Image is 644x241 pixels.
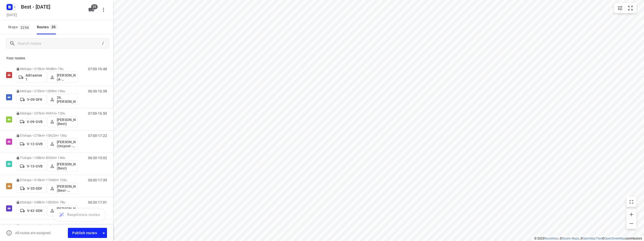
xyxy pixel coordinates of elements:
[16,184,46,192] button: V-35-DDF
[72,230,97,236] span: Publish routes
[91,4,98,9] span: 35
[16,72,46,83] button: Adriaanse 1
[16,67,78,71] p: 54 stops • 213km • 9h48m • 79u
[534,237,642,240] li: © 2025 , © , © © contributors
[47,205,78,216] button: [PERSON_NAME] (Best)
[47,183,78,194] button: [PERSON_NAME] (Best - ZZP)
[47,72,78,83] button: [PERSON_NAME] (A-flexibleservice - Best - ZZP)
[27,186,42,190] p: V-35-DDF
[27,142,43,146] p: V-12-GVB
[6,56,107,61] p: Your routes
[100,41,106,46] div: /
[53,209,105,221] button: Reoptimize routes
[27,98,42,102] p: V-09-DFK
[16,140,46,148] button: V-12-GVB
[16,111,78,115] p: 65 stops • 237km • 9h51m • 120u
[47,94,78,105] button: 26.[PERSON_NAME]
[8,24,32,30] span: Stops
[16,162,46,170] button: V-13-GVB
[16,200,78,204] p: 62 stops • 248km • 10h32m • 78u
[27,164,43,168] p: V-13-GVB
[57,184,75,192] p: [PERSON_NAME] (Best - ZZP)
[16,134,78,137] p: 57 stops • 273km • 10h22m • 130u
[544,237,558,240] a: Routetitan
[88,156,107,160] p: 06:30-15:02
[16,224,78,228] p: 73 stops • 243km • 11h5m • 125u
[57,118,75,126] p: [PERSON_NAME] (Best)
[57,162,75,170] p: [PERSON_NAME] (Best)
[88,111,107,115] p: 07:00-16:50
[614,3,636,13] div: small contained button group
[15,231,51,235] p: All routes are assigned.
[625,3,635,13] button: Fit zoom
[16,95,46,104] button: V-09-DFK
[37,24,59,30] div: Routes
[57,140,75,148] p: [PERSON_NAME] (Unipost - Best - ZZP)
[88,134,107,138] p: 07:00-17:22
[16,207,46,215] button: V-42-DDK
[50,24,57,29] span: 35
[98,5,109,15] button: More
[88,67,107,71] p: 07:00-16:48
[19,25,30,30] span: 2254
[562,237,579,240] a: Stadia Maps
[68,228,101,238] button: Publish routes
[27,209,43,213] p: V-42-DDK
[57,207,75,215] p: [PERSON_NAME] (Best)
[88,200,107,204] p: 06:30-17:01
[47,161,78,172] button: [PERSON_NAME] (Best)
[47,116,78,127] button: [PERSON_NAME] (Best)
[86,5,96,15] button: 35
[19,3,84,11] h5: Rename
[27,120,43,124] p: V-09-GVB
[583,237,602,240] a: OpenMapTiles
[17,40,100,47] input: Search routes
[5,12,19,18] h5: [DATE]
[88,224,107,228] p: 06:30-17:34
[16,156,78,160] p: 71 stops • 108km • 8h32m • 140u
[16,178,78,182] p: 57 stops • 313km • 11h40m • 125u
[57,95,75,104] p: 26.[PERSON_NAME]
[16,89,78,93] p: 64 stops • 272km • 10h9m • 106u
[88,178,107,182] p: 06:00-17:39
[16,118,46,126] button: V-09-GVB
[615,3,625,13] button: Map settings
[47,138,78,150] button: [PERSON_NAME] (Unipost - Best - ZZP)
[88,89,107,93] p: 06:30-16:38
[101,230,107,236] div: Driver app settings
[57,73,75,81] p: [PERSON_NAME] (A-flexibleservice - Best - ZZP)
[604,237,625,240] a: OpenStreetMap
[25,73,44,81] p: Adriaanse 1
